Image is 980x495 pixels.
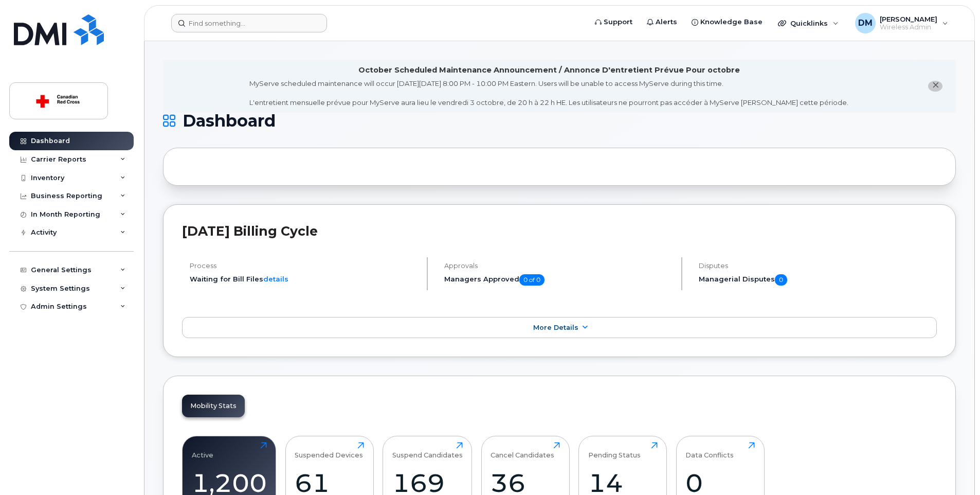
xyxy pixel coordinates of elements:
[249,79,848,108] div: MyServe scheduled maintenance will occur [DATE][DATE] 8:00 PM - 10:00 PM Eastern. Users will be u...
[192,442,213,459] div: Active
[182,223,937,239] h2: [DATE] Billing Cycle
[444,274,673,286] h5: Managers Approved
[295,442,363,459] div: Suspended Devices
[775,274,787,286] span: 0
[588,442,641,459] div: Pending Status
[491,442,554,459] div: Cancel Candidates
[928,81,942,92] button: close notification
[263,275,288,283] a: details
[392,442,463,459] div: Suspend Candidates
[190,274,418,284] li: Waiting for Bill Files
[358,65,740,76] div: October Scheduled Maintenance Announcement / Annonce D'entretient Prévue Pour octobre
[183,113,276,129] span: Dashboard
[699,262,937,270] h4: Disputes
[699,274,937,286] h5: Managerial Disputes
[444,262,673,270] h4: Approvals
[190,262,418,270] h4: Process
[533,324,578,331] span: More Details
[685,442,734,459] div: Data Conflicts
[519,274,545,286] span: 0 of 0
